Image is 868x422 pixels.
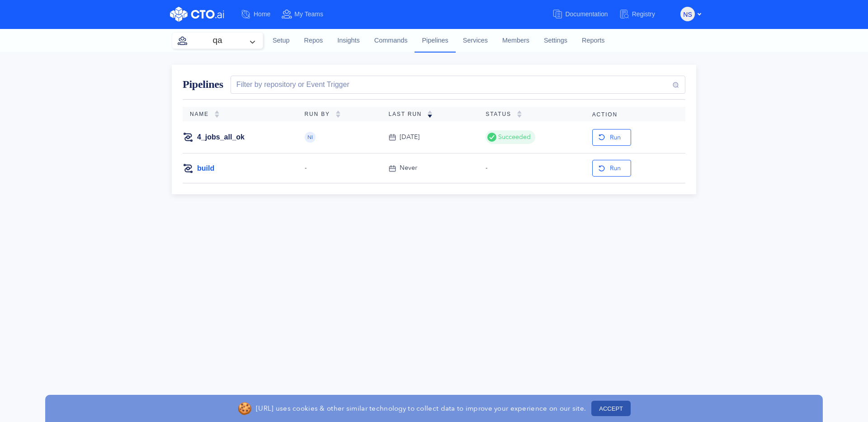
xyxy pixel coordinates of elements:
[233,79,349,90] div: Filter by repository or Event Trigger
[172,33,263,48] button: qa
[197,132,245,142] a: 4_jobs_all_ok
[478,153,585,183] td: -
[297,29,330,53] a: Repos
[427,110,433,118] img: sorting-down.svg
[237,400,252,417] span: 🍪
[214,110,220,118] img: sorting-empty.svg
[297,153,382,183] td: -
[456,29,495,53] a: Services
[683,7,692,22] span: NS
[632,10,655,18] span: Registry
[294,10,323,18] span: My Teams
[592,129,631,146] button: Run
[190,111,214,117] span: Name
[389,111,428,117] span: Last Run
[330,29,367,53] a: Insights
[415,29,455,52] a: Pipelines
[400,163,417,173] div: Never
[565,10,608,18] span: Documentation
[197,163,214,173] a: build
[496,132,531,142] span: Succeeded
[305,111,335,117] span: Run By
[537,29,575,53] a: Settings
[585,107,685,121] th: Action
[265,29,297,53] a: Setup
[575,29,612,53] a: Reports
[367,29,415,53] a: Commands
[619,6,666,23] a: Registry
[241,6,281,23] a: Home
[552,6,618,23] a: Documentation
[591,401,631,416] button: ACCEPT
[281,6,334,23] a: My Teams
[495,29,537,53] a: Members
[307,134,313,140] span: NI
[335,110,341,118] img: sorting-empty.svg
[680,7,695,21] button: NS
[183,78,223,90] span: Pipelines
[486,111,516,117] span: Status
[592,160,631,177] button: Run
[400,132,420,142] div: [DATE]
[170,7,224,22] img: CTO.ai Logo
[517,110,522,118] img: sorting-empty.svg
[254,10,270,18] span: Home
[256,404,586,413] p: [URL] uses cookies & other similar technology to collect data to improve your experience on our s...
